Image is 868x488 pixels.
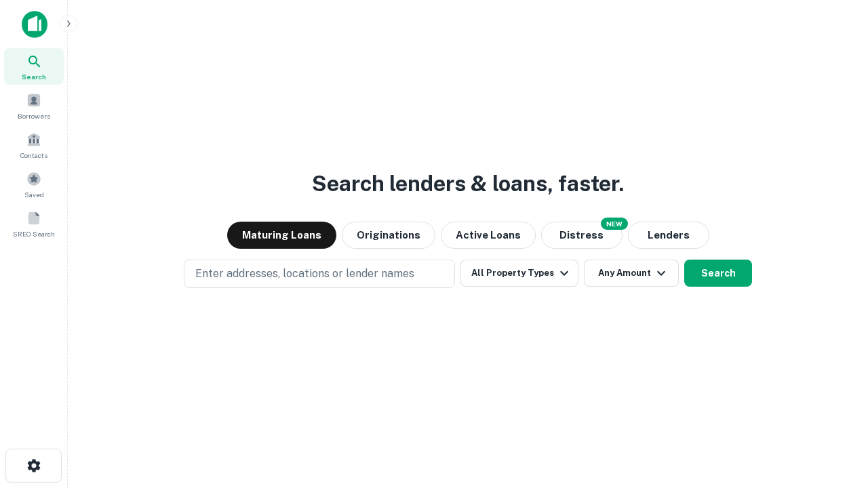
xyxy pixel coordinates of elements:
[4,48,64,85] a: Search
[227,222,336,249] button: Maturing Loans
[4,166,64,203] a: Saved
[22,11,47,38] img: capitalize-icon.png
[20,150,47,161] span: Contacts
[4,205,64,242] a: SREO Search
[541,222,623,249] button: Search distressed loans with lien and other non-mortgage details.
[18,110,50,121] span: Borrowers
[13,228,55,239] span: SREO Search
[195,266,414,282] p: Enter addresses, locations or lender names
[22,71,46,82] span: Search
[628,222,709,249] button: Lenders
[684,260,752,287] button: Search
[312,167,624,200] h3: Search lenders & loans, faster.
[24,189,44,200] span: Saved
[184,260,455,288] button: Enter addresses, locations or lender names
[601,218,628,230] div: NEW
[800,336,868,401] iframe: Chat Widget
[460,260,578,287] button: All Property Types
[441,222,536,249] button: Active Loans
[4,127,64,163] a: Contacts
[584,260,679,287] button: Any Amount
[4,87,64,124] a: Borrowers
[342,222,435,249] button: Originations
